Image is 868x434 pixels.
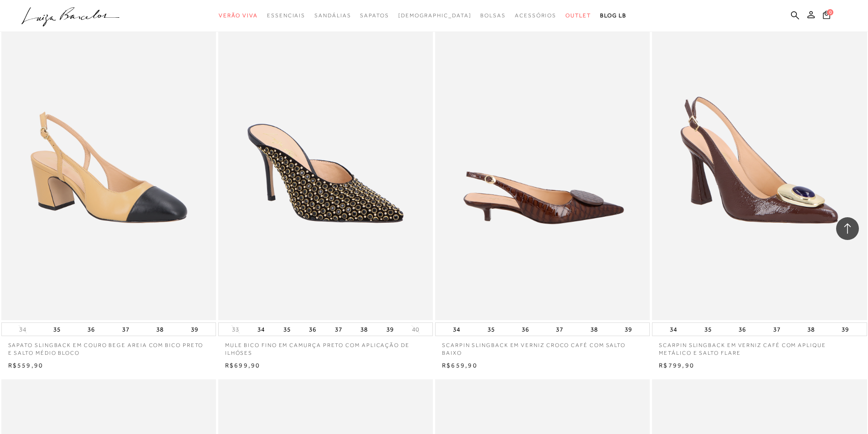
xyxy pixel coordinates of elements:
[770,323,783,336] button: 37
[442,362,478,369] span: R$659,90
[267,7,305,24] a: categoryNavScreenReaderText
[515,7,556,24] a: categoryNavScreenReaderText
[450,323,463,336] button: 34
[565,7,591,24] a: categoryNavScreenReaderText
[659,362,694,369] span: R$799,90
[565,12,591,19] span: Outlet
[85,323,98,336] button: 36
[16,325,29,334] button: 34
[588,323,601,336] button: 38
[229,325,242,334] button: 33
[622,323,635,336] button: 39
[267,12,305,19] span: Essenciais
[398,7,472,24] a: noSubCategoriesText
[314,7,351,24] a: categoryNavScreenReaderText
[827,9,833,15] span: 0
[553,323,566,336] button: 37
[485,323,498,336] button: 35
[702,323,714,336] button: 35
[219,12,258,19] span: Verão Viva
[519,323,532,336] button: 36
[219,7,258,24] a: categoryNavScreenReaderText
[8,362,44,369] span: R$559,90
[480,7,506,24] a: categoryNavScreenReaderText
[154,323,166,336] button: 38
[188,323,201,336] button: 39
[805,323,817,336] button: 38
[435,336,650,357] a: SCARPIN SLINGBACK EM VERNIZ CROCO CAFÉ COM SALTO BAIXO
[667,323,680,336] button: 34
[306,323,319,336] button: 36
[360,12,389,19] span: Sapatos
[314,12,351,19] span: Sandálias
[51,323,63,336] button: 35
[398,12,472,19] span: [DEMOGRAPHIC_DATA]
[1,336,216,357] a: SAPATO SLINGBACK EM COURO BEGE AREIA COM BICO PRETO E SALTO MÉDIO BLOCO
[820,10,833,22] button: 0
[281,323,293,336] button: 35
[255,323,267,336] button: 34
[358,323,370,336] button: 38
[119,323,132,336] button: 37
[409,325,422,334] button: 40
[652,336,867,357] a: SCARPIN SLINGBACK EM VERNIZ CAFÉ COM APLIQUE METÁLICO E SALTO FLARE
[225,362,261,369] span: R$699,90
[736,323,749,336] button: 36
[839,323,852,336] button: 39
[384,323,396,336] button: 39
[515,12,556,19] span: Acessórios
[360,7,389,24] a: categoryNavScreenReaderText
[332,323,345,336] button: 37
[218,336,433,357] a: MULE BICO FINO EM CAMURÇA PRETO COM APLICAÇÃO DE ILHÓSES
[480,12,506,19] span: Bolsas
[600,7,627,24] a: BLOG LB
[600,12,627,19] span: BLOG LB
